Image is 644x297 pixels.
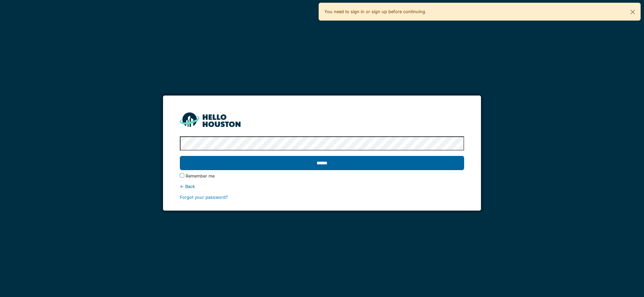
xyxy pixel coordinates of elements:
[180,183,464,190] div: ← Back
[186,173,215,179] label: Remember me
[180,195,228,200] a: Forgot your password?
[319,3,641,21] div: You need to sign in or sign up before continuing.
[625,3,640,21] button: Close
[180,112,240,127] img: HH_line-BYnF2_Hg.png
